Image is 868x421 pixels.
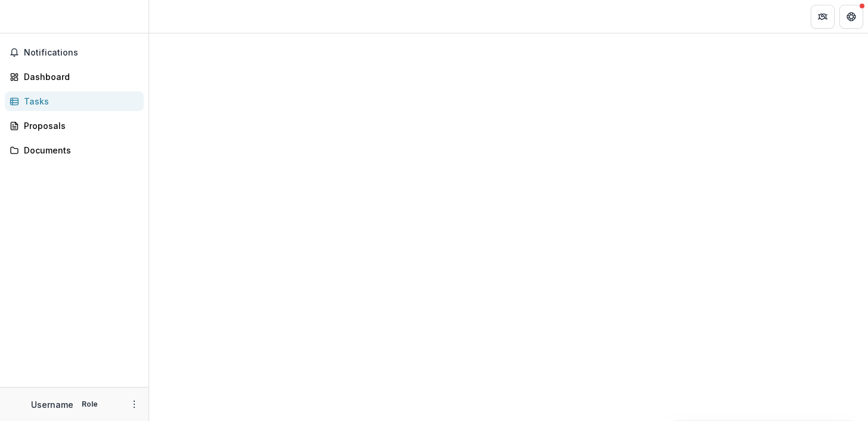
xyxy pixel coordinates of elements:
div: Documents [24,144,134,156]
span: Notifications [24,48,139,58]
button: More [127,397,141,411]
a: Documents [5,140,144,160]
p: Role [78,399,101,410]
div: Proposals [24,119,134,132]
a: Dashboard [5,67,144,87]
p: Username [31,398,73,411]
a: Proposals [5,116,144,136]
button: Partners [811,5,835,29]
a: Tasks [5,91,144,111]
button: Notifications [5,43,144,62]
div: Tasks [24,95,134,107]
button: Get Help [839,5,863,29]
div: Dashboard [24,70,134,83]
